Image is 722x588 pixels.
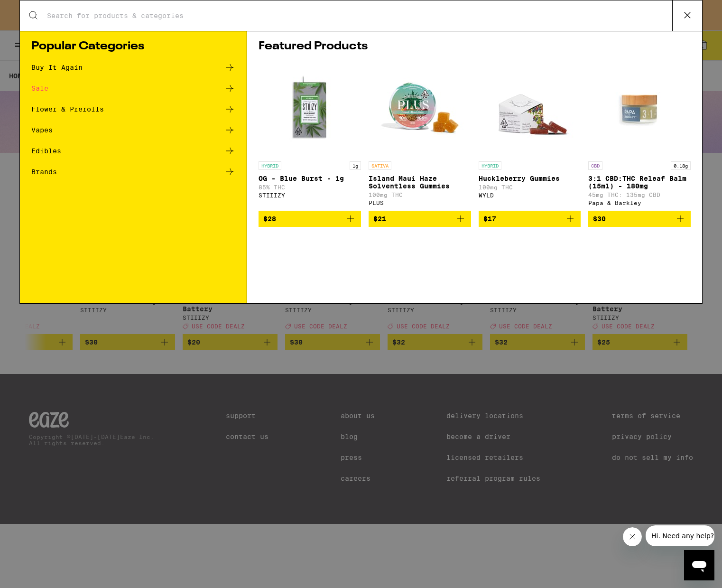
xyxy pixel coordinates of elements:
[31,62,235,73] a: Buy It Again
[259,161,281,170] p: HYBRID
[479,184,581,190] p: 100mg THC
[369,175,471,190] p: Island Maui Haze Solventless Gummies
[31,106,104,112] div: Flower & Prerolls
[31,124,235,136] a: Vapes
[588,62,691,211] a: Open page for 3:1 CBD:THC Releaf Balm (15ml) - 180mg from Papa & Barkley
[588,175,691,190] p: 3:1 CBD:THC Releaf Balm (15ml) - 180mg
[31,127,53,133] div: Vapes
[684,550,714,580] iframe: Button to launch messaging window
[373,215,386,223] span: $21
[479,211,581,227] button: Add to bag
[369,161,391,170] p: SATIVA
[259,192,361,198] div: STIIIZY
[259,41,691,52] h1: Featured Products
[31,166,235,177] a: Brands
[31,103,235,115] a: Flower & Prerolls
[369,211,471,227] button: Add to bag
[623,527,642,546] iframe: Close message
[588,200,691,206] div: Papa & Barkley
[46,11,672,20] input: Search for products & categories
[588,211,691,227] button: Add to bag
[259,184,361,190] p: 85% THC
[479,175,581,182] p: Huckleberry Gummies
[593,215,606,223] span: $30
[483,215,496,223] span: $17
[646,525,714,546] iframe: Message from company
[262,62,357,157] img: STIIIZY - OG - Blue Burst - 1g
[31,83,235,94] a: Sale
[350,161,361,170] p: 1g
[479,62,581,211] a: Open page for Huckleberry Gummies from WYLD
[31,85,48,92] div: Sale
[31,64,83,71] div: Buy It Again
[479,192,581,198] div: WYLD
[479,161,501,170] p: HYBRID
[259,211,361,227] button: Add to bag
[369,62,471,211] a: Open page for Island Maui Haze Solventless Gummies from PLUS
[259,62,361,211] a: Open page for OG - Blue Burst - 1g from STIIIZY
[369,200,471,206] div: PLUS
[592,62,687,157] img: Papa & Barkley - 3:1 CBD:THC Releaf Balm (15ml) - 180mg
[259,175,361,182] p: OG - Blue Burst - 1g
[31,168,57,175] div: Brands
[482,62,577,157] img: WYLD - Huckleberry Gummies
[671,161,691,170] p: 0.18g
[263,215,276,223] span: $28
[372,62,467,157] img: PLUS - Island Maui Haze Solventless Gummies
[588,161,602,170] p: CBD
[31,41,235,52] h1: Popular Categories
[588,192,691,198] p: 45mg THC: 135mg CBD
[369,192,471,198] p: 100mg THC
[31,145,235,157] a: Edibles
[31,148,61,154] div: Edibles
